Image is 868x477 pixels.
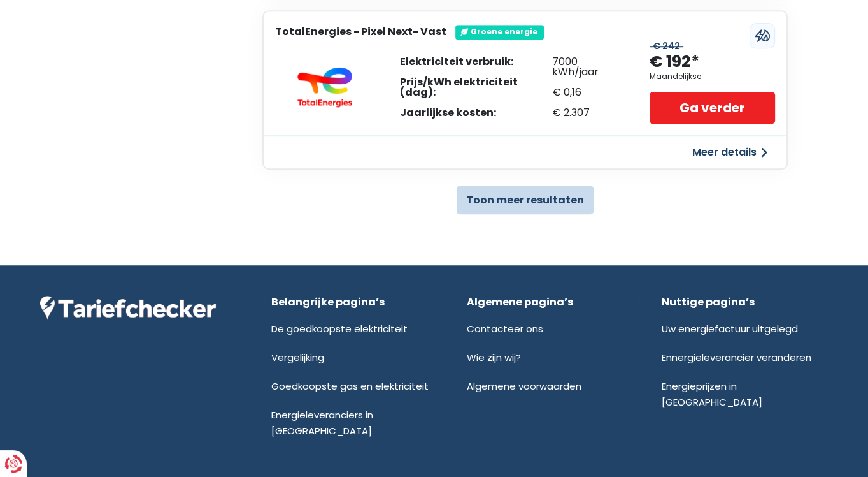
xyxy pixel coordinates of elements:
a: Energieleveranciers in [GEOGRAPHIC_DATA] [271,408,373,437]
div: Algemene pagina’s [466,296,632,308]
a: Ennergieleverancier veranderen [662,351,811,364]
div: Elektriciteit verbruik: [400,57,552,67]
div: € 192* [650,52,699,73]
div: Groene energie [455,25,544,39]
a: Goedkoopste gas en elektriciteit [271,379,429,393]
a: De goedkoopste elektriciteit [271,322,408,335]
a: Contacteer ons [466,322,543,335]
div: Jaarlijkse kosten: [400,108,552,118]
a: Algemene voorwaarden [466,379,581,393]
a: Vergelijking [271,351,324,364]
div: € 2.307 [552,108,625,118]
a: Ga verder [650,92,774,124]
button: Toon meer resultaten [457,186,594,214]
div: Belangrijke pagina’s [271,296,438,308]
button: Meer details [685,141,775,164]
a: Energieprijzen in [GEOGRAPHIC_DATA] [662,379,762,409]
div: Prijs/kWh elektriciteit (dag): [400,77,552,98]
div: 7000 kWh/jaar [552,57,625,77]
div: € 242 [650,41,683,52]
img: TotalEnergies [287,67,363,108]
div: Nuttige pagina’s [662,296,828,308]
a: Uw energiefactuur uitgelegd [662,322,798,335]
div: € 0,16 [552,87,625,98]
h3: TotalEnergies - Pixel Next- Vast [275,26,446,38]
div: Maandelijkse [650,72,701,81]
a: Wie zijn wij? [466,351,520,364]
img: Tariefchecker logo [40,296,216,320]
